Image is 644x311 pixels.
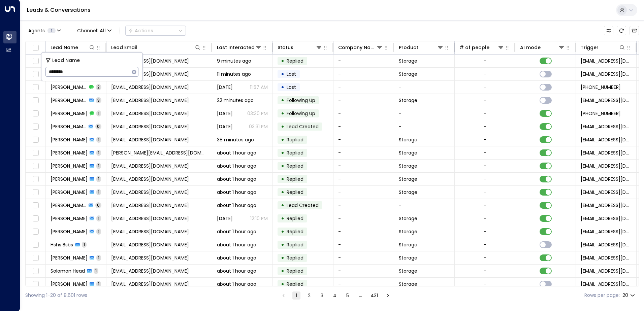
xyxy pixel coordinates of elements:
[111,71,189,77] span: roxxialabama@aol.com
[281,186,284,198] div: •
[95,124,101,129] span: 0
[217,202,256,209] span: about 1 hour ago
[247,110,268,117] p: 03:30 PM
[333,225,394,238] td: -
[581,268,632,274] span: leads@space-station.co.uk
[333,120,394,133] td: -
[51,189,88,196] span: Luke Dolton
[399,136,417,143] span: Storage
[51,215,88,222] span: Luke Dolton
[51,254,88,261] span: Rory Fulton
[333,133,394,146] td: -
[484,71,486,77] div: -
[96,110,101,116] span: 1
[394,81,455,94] td: -
[279,291,392,300] nav: pagination navigation
[484,215,486,222] div: -
[287,97,315,104] span: Following Up
[51,110,88,117] span: Razey Khan
[581,189,632,196] span: leads@space-station.co.uk
[399,241,417,248] span: Storage
[249,123,268,130] p: 03:31 PM
[344,291,352,300] button: Go to page 5
[217,254,256,261] span: about 1 hour ago
[281,252,284,264] div: •
[581,110,621,117] span: +447490726028
[399,176,417,182] span: Storage
[217,97,254,104] span: 22 minutes ago
[82,242,87,247] span: 1
[484,149,486,156] div: -
[399,97,417,104] span: Storage
[581,123,632,130] span: leads@space-station.co.uk
[484,254,486,261] div: -
[617,26,626,35] span: Refresh
[217,241,256,248] span: about 1 hour ago
[111,215,189,222] span: l.dolton4@gmail.com
[399,71,417,77] span: Storage
[51,43,95,51] div: Lead Name
[111,202,189,209] span: l.dolton4@gmail.com
[333,81,394,94] td: -
[281,55,284,67] div: •
[31,241,40,249] span: Toggle select row
[281,278,284,290] div: •
[25,26,63,35] button: Agents1
[96,163,101,169] span: 1
[278,43,293,51] div: Status
[484,84,486,91] div: -
[128,28,153,34] div: Actions
[484,202,486,209] div: -
[27,6,91,14] a: Leads & Conversations
[484,268,486,274] div: -
[399,149,417,156] span: Storage
[333,265,394,277] td: -
[31,70,40,78] span: Toggle select row
[338,43,383,51] div: Company Name
[287,189,303,196] span: Replied
[484,123,486,130] div: -
[281,81,284,93] div: •
[484,136,486,143] div: -
[581,58,632,64] span: leads@space-station.co.uk
[281,121,284,132] div: •
[287,149,303,156] span: Replied
[333,55,394,67] td: -
[281,265,284,277] div: •
[399,163,417,169] span: Storage
[356,291,364,300] div: …
[28,28,45,33] span: Agents
[217,163,256,169] span: about 1 hour ago
[74,26,114,35] button: Channel:All
[333,94,394,107] td: -
[287,71,296,77] span: Lost
[250,215,268,222] p: 12:10 PM
[51,163,88,169] span: Libby Cotton
[94,268,98,274] span: 1
[281,213,284,224] div: •
[581,202,632,209] span: leads@space-station.co.uk
[51,149,88,156] span: Louise Ettridge
[484,189,486,196] div: -
[51,228,88,235] span: Chris Benson
[399,254,417,261] span: Storage
[96,215,101,221] span: 1
[581,241,632,248] span: leads@space-station.co.uk
[278,43,322,51] div: Status
[31,109,40,118] span: Toggle select row
[51,176,88,182] span: Yoshio Larson
[287,268,303,274] span: Replied
[287,215,303,222] span: Replied
[31,149,40,157] span: Toggle select row
[484,163,486,169] div: -
[287,176,303,182] span: Replied
[333,68,394,80] td: -
[318,291,326,300] button: Go to page 3
[217,268,256,274] span: about 1 hour ago
[333,160,394,172] td: -
[333,251,394,264] td: -
[111,281,189,287] span: rucixy@gmail.com
[287,241,303,248] span: Replied
[581,215,632,222] span: leads@space-station.co.uk
[96,176,101,182] span: 1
